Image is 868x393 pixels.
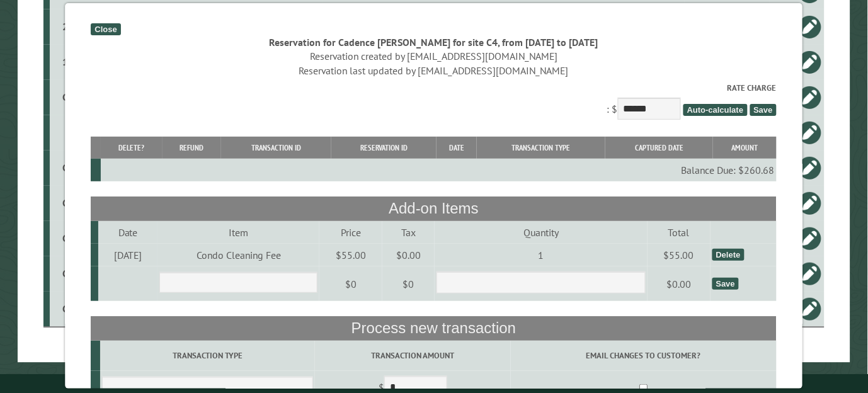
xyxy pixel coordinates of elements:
th: Process new transaction [91,316,777,340]
th: Transaction ID [221,137,331,159]
td: Balance Due: $260.68 [101,159,777,181]
th: Date [437,137,477,159]
th: Transaction Type [477,137,606,159]
th: Reservation ID [331,137,437,159]
div: Reservation for Cadence [PERSON_NAME] for site C4, from [DATE] to [DATE] [91,35,777,49]
div: C4 [55,268,82,280]
span: Auto-calculate [683,104,748,116]
div: C3 [55,197,82,210]
td: $0 [382,266,435,302]
div: : $ [91,82,777,123]
div: Reservation last updated by [EMAIL_ADDRESS][DOMAIN_NAME] [91,64,777,77]
div: Reservation created by [EMAIL_ADDRESS][DOMAIN_NAME] [91,49,777,63]
div: Close [91,23,121,35]
label: Rate Charge [91,82,777,94]
td: Price [320,221,383,244]
div: Save [712,278,739,290]
div: C2 [55,162,82,174]
td: [DATE] [98,244,157,266]
div: C1 [55,232,82,245]
div: C6 [55,303,82,316]
td: Date [98,221,157,244]
th: Refund [163,137,221,159]
td: 1 [435,244,648,266]
span: Save [750,104,777,116]
td: $0.00 [648,266,711,302]
label: Transaction Amount [317,350,509,362]
td: Tax [382,221,435,244]
label: Email changes to customer? [513,350,775,362]
td: Total [648,221,711,244]
th: Captured Date [605,137,713,159]
th: Amount [714,137,777,159]
td: $0.00 [382,244,435,266]
div: 7 [55,127,82,139]
th: Delete? [101,137,163,159]
td: Condo Cleaning Fee [157,244,319,266]
div: 25 [55,21,82,33]
label: Transaction Type [102,350,313,362]
div: C8 [55,91,82,104]
th: Add-on Items [91,196,777,220]
div: Delete [712,249,745,261]
td: $55.00 [648,244,711,266]
div: 15 [55,56,82,69]
td: Quantity [435,221,648,244]
td: Item [157,221,319,244]
td: $55.00 [320,244,383,266]
td: $0 [320,266,383,302]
